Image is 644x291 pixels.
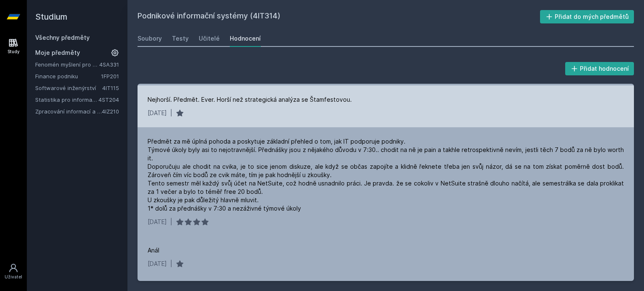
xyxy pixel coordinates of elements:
[35,72,101,80] a: Finance podniku
[172,34,189,43] div: Testy
[102,85,119,91] a: 4IT115
[35,60,99,69] a: Fenomén myšlení pro manažery
[8,49,20,55] div: Study
[172,30,189,47] a: Testy
[199,30,220,47] a: Učitelé
[148,137,624,213] div: Předmět za mě úplná pohoda a poskytuje základní přehled o tom, jak IT podporuje podniky. Týmové ú...
[199,34,220,43] div: Učitelé
[170,109,172,117] div: |
[2,259,25,284] a: Uživatel
[99,96,119,103] a: 4ST204
[148,218,167,226] div: [DATE]
[148,260,167,268] div: [DATE]
[99,61,119,68] a: 4SA331
[540,10,634,23] button: Přidat do mých předmětů
[170,260,172,268] div: |
[148,246,159,255] div: Anál
[101,73,119,80] a: 1FP201
[138,34,162,43] div: Soubory
[5,274,22,280] div: Uživatel
[230,30,261,47] a: Hodnocení
[35,107,102,116] a: Zpracování informací a znalostí
[138,30,162,47] a: Soubory
[565,62,634,75] button: Přidat hodnocení
[138,10,540,23] h2: Podnikové informační systémy (4IT314)
[35,34,90,41] a: Všechny předměty
[35,95,99,104] a: Statistika pro informatiky
[170,218,172,226] div: |
[35,84,102,92] a: Softwarové inženýrství
[35,49,80,57] span: Moje předměty
[102,108,119,115] a: 4IZ210
[148,109,167,117] div: [DATE]
[148,95,352,104] div: Nejhorší. Předmět. Ever. Horší než strategická analýza se Štamfestovou.
[2,33,25,59] a: Study
[230,34,261,43] div: Hodnocení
